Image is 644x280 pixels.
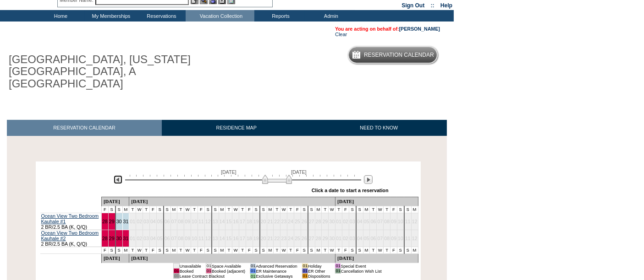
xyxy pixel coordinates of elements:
td: 15 [226,213,232,230]
td: S [404,206,411,213]
a: 29 [109,236,115,241]
td: W [281,206,287,213]
td: W [184,206,191,213]
td: S [260,247,267,254]
td: 04 [149,230,156,247]
td: 27 [308,213,315,230]
td: 01 [129,230,136,247]
td: 25 [294,230,301,247]
td: 06 [370,230,377,247]
td: ER Maintenance [256,269,297,274]
td: 11 [404,230,411,247]
td: T [239,247,246,254]
td: M [315,206,322,213]
td: 01 [250,269,256,274]
td: S [156,206,163,213]
td: T [322,206,329,213]
td: 01 [302,269,308,274]
td: S [108,247,115,254]
td: T [287,247,294,254]
td: T [226,247,232,254]
span: You are acting on behalf of: [335,26,440,32]
td: 07 [377,230,384,247]
td: 05 [156,213,163,230]
td: T [370,247,377,254]
td: 06 [370,213,377,230]
td: 02 [342,213,349,230]
td: 24 [287,230,294,247]
td: 10 [191,213,198,230]
td: T [239,206,246,213]
td: 09 [391,213,397,230]
td: 03 [143,213,150,230]
td: Special Event [341,264,381,269]
td: S [397,206,404,213]
td: S [204,206,211,213]
td: 01 [129,213,136,230]
td: F [342,206,349,213]
td: M [171,206,177,213]
td: 01 [250,264,256,269]
h5: Reservation Calendar [364,52,434,58]
a: Ocean View Two Bedroom Kauhale #1 [41,213,99,224]
td: Holiday [308,264,330,269]
td: [DATE] [129,254,336,263]
td: 03 [349,230,356,247]
td: M [267,247,274,254]
td: Booked (adjacent) [212,269,246,274]
td: Space Available [212,264,246,269]
td: Reservations [135,10,186,22]
td: 08 [384,230,391,247]
a: Clear [335,32,347,37]
td: W [377,247,384,254]
td: 01 [336,213,342,230]
td: 29 [322,230,329,247]
td: 01 [336,230,342,247]
td: 07 [171,230,177,247]
td: 26 [301,230,308,247]
td: T [370,206,377,213]
td: F [246,247,253,254]
img: Next [364,175,373,184]
td: 03 [349,213,356,230]
td: 26 [301,213,308,230]
td: 08 [177,230,184,247]
td: 06 [164,213,171,230]
td: S [108,206,115,213]
td: F [198,206,205,213]
td: S [260,206,267,213]
td: T [191,247,198,254]
td: 01 [335,269,341,274]
td: T [384,206,391,213]
td: 01 [174,264,179,269]
td: M [363,247,370,254]
td: 04 [356,230,363,247]
td: 11 [198,230,205,247]
td: M [219,206,226,213]
td: 01 [250,274,256,279]
span: [DATE] [291,169,307,175]
a: [PERSON_NAME] [399,26,440,32]
td: 01 [302,274,308,279]
td: 16 [232,213,239,230]
td: S [308,247,315,254]
td: 08 [177,213,184,230]
td: S [253,247,259,254]
h1: [GEOGRAPHIC_DATA], [US_STATE][GEOGRAPHIC_DATA], A [GEOGRAPHIC_DATA] [7,52,212,92]
td: 22 [274,213,281,230]
td: 29 [322,213,329,230]
td: S [116,247,122,254]
td: T [322,247,329,254]
td: 18 [246,230,253,247]
td: 02 [342,230,349,247]
td: F [149,206,156,213]
div: Click a date to start a reservation [312,188,389,193]
td: Advanced Reservation [256,264,297,269]
td: T [177,247,184,254]
td: 12 [204,213,211,230]
td: M [315,247,322,254]
td: S [156,247,163,254]
td: T [287,206,294,213]
td: 01 [206,269,211,274]
td: T [384,247,391,254]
